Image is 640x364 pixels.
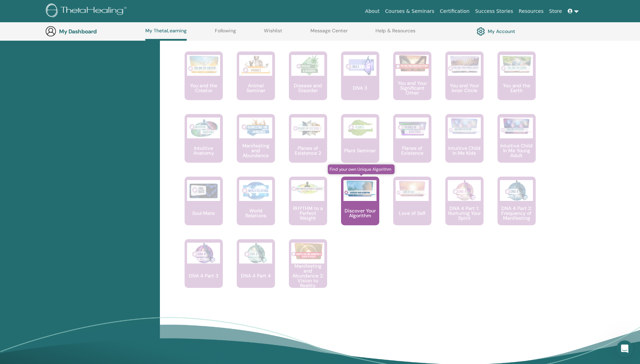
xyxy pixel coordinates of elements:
a: My Account [477,25,515,37]
p: Disease and Disorder [289,83,327,93]
p: Soul Mate [189,211,218,216]
p: Love of Self [396,211,428,216]
p: Planes of Existence [393,146,431,155]
p: DNA 4 Part 4 [238,273,274,278]
p: DNA 4 Part 3 [186,273,221,278]
img: Planes of Existence [396,118,429,138]
img: Planes of Existence 2 [291,118,324,138]
img: Intuitive Child In Me Young Adult [500,118,533,135]
a: You and the Creator You and the Creator [185,51,223,114]
a: DNA 4 Part 1: Nurturing Your Spirit DNA 4 Part 1: Nurturing Your Spirit [445,177,484,239]
a: Courses & Seminars [382,5,437,18]
a: Planes of Existence 2 Planes of Existence 2 [289,114,327,177]
img: DNA 3 [343,55,376,76]
p: Manifesting and Abundance 2: Vision to Reality [289,264,327,288]
a: RHYTHM to a Perfect Weight RHYTHM to a Perfect Weight [289,177,327,239]
p: RHYTHM to a Perfect Weight [289,206,327,220]
a: Animal Seminar Animal Seminar [237,51,275,114]
a: Manifesting and Abundance Manifesting and Abundance [237,114,275,177]
h3: My Dashboard [59,28,129,35]
p: You and the Creator [185,83,223,93]
p: You and the Earth [497,83,536,93]
p: Intuitive Child In Me Young Adult [497,143,536,158]
p: World Relations [237,208,275,218]
a: DNA 4 Part 2: Frequency of Manifesting DNA 4 Part 2: Frequency of Manifesting [497,177,536,239]
a: Manifesting and Abundance 2: Vision to Reality Manifesting and Abundance 2: Vision to Reality [289,239,327,302]
img: World Relations [239,180,272,201]
a: My ThetaLearning [145,28,187,41]
a: About [362,5,382,18]
p: Intuitive Child In Me Kids [445,146,484,155]
img: Intuitive Child In Me Kids [448,118,481,135]
img: Animal Seminar [239,55,272,76]
a: Love of Self Love of Self [393,177,431,239]
img: cog.svg [477,25,485,37]
a: Intuitive Child In Me Kids Intuitive Child In Me Kids [445,114,484,177]
p: DNA 4 Part 2: Frequency of Manifesting [497,206,536,220]
a: Intuitive Anatomy Intuitive Anatomy [185,114,223,177]
a: World Relations World Relations [237,177,275,239]
a: DNA 4 Part 4 DNA 4 Part 4 [237,239,275,302]
p: Plant Seminar [341,148,379,153]
a: Soul Mate Soul Mate [185,177,223,239]
img: You and Your Inner Circle [448,55,481,74]
p: Manifesting and Abundance [237,143,275,158]
a: Certification [437,5,472,18]
span: Find your own Unique Algorithm [328,164,395,174]
img: DNA 4 Part 3 [187,243,220,264]
p: Intuitive Anatomy [185,146,223,155]
p: Discover Your Algorithm [341,208,379,218]
img: DNA 4 Part 1: Nurturing Your Spirit [448,180,481,201]
a: Store [546,5,565,18]
img: Discover Your Algorithm [343,180,376,197]
p: DNA 3 [350,86,370,90]
a: Plant Seminar Plant Seminar [341,114,379,177]
a: You and Your Significant Other You and Your Significant Other [393,51,431,114]
img: DNA 4 Part 2: Frequency of Manifesting [500,180,533,201]
a: Help & Resources [375,28,415,39]
img: DNA 4 Part 4 [239,243,272,264]
img: Love of Self [396,180,429,197]
a: Find your own Unique Algorithm Discover Your Algorithm Discover Your Algorithm [341,177,379,239]
p: Planes of Existence 2 [289,146,327,155]
img: Intuitive Anatomy [187,118,220,138]
img: generic-user-icon.jpg [45,26,56,37]
a: Message Center [310,28,348,39]
a: Intuitive Child In Me Young Adult Intuitive Child In Me Young Adult [497,114,536,177]
img: You and the Earth [500,55,533,74]
img: Soul Mate [187,180,220,201]
a: You and Your Inner Circle You and Your Inner Circle [445,51,484,114]
a: Disease and Disorder Disease and Disorder [289,51,327,114]
a: DNA 3 DNA 3 [341,51,379,114]
img: logo.png [46,3,129,19]
a: Following [215,28,236,39]
a: Success Stories [472,5,516,18]
p: You and Your Significant Other [393,81,431,95]
p: Animal Seminar [237,83,275,93]
img: Plant Seminar [343,118,376,138]
a: Planes of Existence Planes of Existence [393,114,431,177]
img: You and the Creator [187,55,220,74]
a: Wishlist [264,28,282,39]
p: You and Your Inner Circle [445,83,484,93]
img: Manifesting and Abundance [239,118,272,138]
img: Disease and Disorder [291,55,324,76]
img: You and Your Significant Other [396,55,429,72]
img: Manifesting and Abundance 2: Vision to Reality [291,243,324,260]
a: Resources [516,5,546,18]
a: You and the Earth You and the Earth [497,51,536,114]
a: DNA 4 Part 3 DNA 4 Part 3 [185,239,223,302]
p: DNA 4 Part 1: Nurturing Your Spirit [445,206,484,220]
img: RHYTHM to a Perfect Weight [291,180,324,196]
iframe: Intercom live chat [616,340,633,357]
